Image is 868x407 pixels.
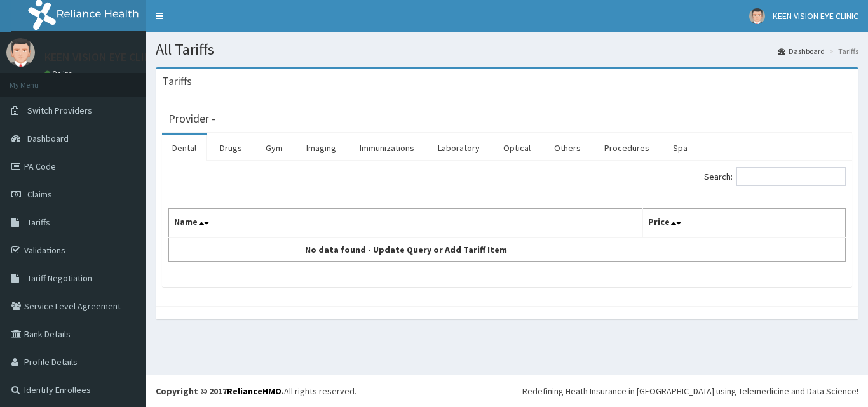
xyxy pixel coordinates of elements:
[27,272,92,284] span: Tariff Negotiation
[27,105,92,116] span: Switch Providers
[663,135,698,161] a: Spa
[428,135,490,161] a: Laboratory
[146,375,868,407] footer: All rights reserved.
[162,76,192,87] h3: Tariffs
[749,8,765,24] img: User Image
[210,135,252,161] a: Drugs
[522,385,858,397] div: Redefining Heath Insurance in [GEOGRAPHIC_DATA] using Telemedicine and Data Science!
[493,135,541,161] a: Optical
[778,46,825,57] a: Dashboard
[736,167,846,186] input: Search:
[773,10,858,22] span: KEEN VISION EYE CLINIC
[27,189,52,200] span: Claims
[255,135,293,161] a: Gym
[227,385,281,397] a: RelianceHMO
[44,69,75,78] a: Online
[826,46,858,57] li: Tariffs
[349,135,424,161] a: Immunizations
[169,209,643,238] th: Name
[594,135,660,161] a: Procedures
[544,135,591,161] a: Others
[704,167,846,186] label: Search:
[168,113,215,124] h3: Provider -
[162,135,207,161] a: Dental
[642,209,846,238] th: Price
[156,385,284,397] strong: Copyright © 2017 .
[44,51,161,63] p: KEEN VISION EYE CLINIC
[27,133,69,144] span: Dashboard
[27,217,50,228] span: Tariffs
[296,135,346,161] a: Imaging
[6,38,35,67] img: User Image
[156,41,858,58] h1: All Tariffs
[169,237,643,262] td: No data found - Update Query or Add Tariff Item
